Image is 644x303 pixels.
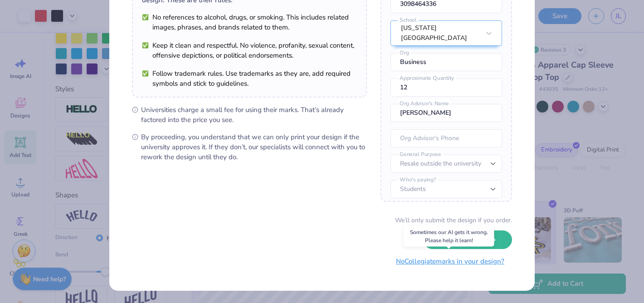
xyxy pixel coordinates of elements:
div: Sometimes our AI gets it wrong. Please help it learn! [404,226,494,247]
input: Org Advisor's Name [390,104,502,122]
input: Approximate Quantity [390,78,502,97]
li: Follow trademark rules. Use trademarks as they are, add required symbols and stick to guidelines. [142,68,357,88]
div: [US_STATE][GEOGRAPHIC_DATA] [401,23,480,43]
div: We’ll only submit the design if you order. [395,215,512,225]
span: By proceeding, you understand that we can only print your design if the university approves it. I... [141,132,367,162]
input: Org [390,53,502,71]
input: Org Advisor's Phone [390,129,502,147]
button: NoCollegiatemarks in your design? [388,252,512,271]
span: Universities charge a small fee for using their marks. That’s already factored into the price you... [141,105,367,125]
li: No references to alcohol, drugs, or smoking. This includes related images, phrases, and brands re... [142,12,357,32]
li: Keep it clean and respectful. No violence, profanity, sexual content, offensive depictions, or po... [142,40,357,60]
